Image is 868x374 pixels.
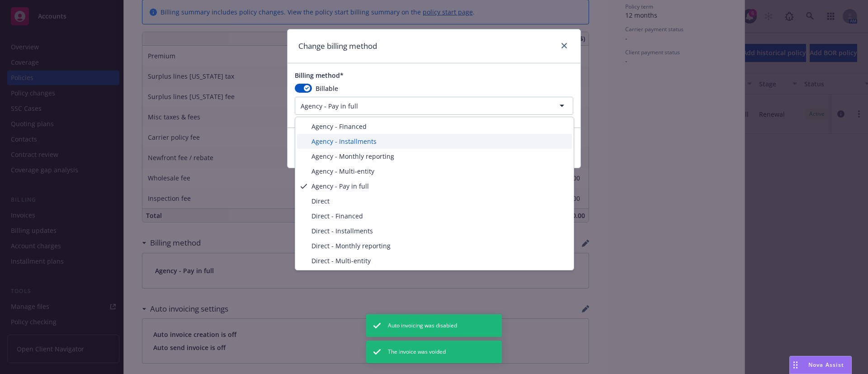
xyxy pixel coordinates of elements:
span: Direct - Multi-entity [311,256,371,265]
span: Direct - Financed [311,211,363,221]
span: Agency - Installments [311,137,377,146]
span: Agency - Multi-entity [311,166,374,176]
span: Agency - Monthly reporting [311,151,394,161]
span: Add BOR policy [810,48,857,57]
span: Direct - Installments [311,226,373,236]
span: Agency - Pay in full [311,181,369,191]
span: Agency - Financed [311,122,367,131]
span: Export to CSV [696,48,739,57]
span: Direct - Monthly reporting [311,241,391,251]
span: Direct [311,196,330,206]
span: Add historical policy [743,48,806,57]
